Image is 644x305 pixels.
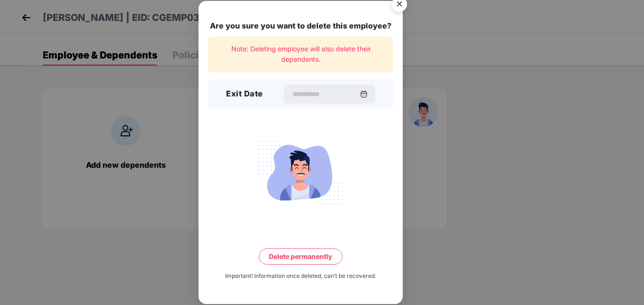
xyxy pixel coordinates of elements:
img: svg+xml;base64,PHN2ZyB4bWxucz0iaHR0cDovL3d3dy53My5vcmcvMjAwMC9zdmciIHdpZHRoPSIyMjQiIGhlaWdodD0iMT... [247,135,354,209]
img: svg+xml;base64,PHN2ZyBpZD0iQ2FsZW5kYXItMzJ4MzIiIHhtbG5zPSJodHRwOi8vd3d3LnczLm9yZy8yMDAwL3N2ZyIgd2... [360,90,368,98]
div: Note: Deleting employee will also delete their dependents. [208,37,393,72]
div: Are you sure you want to delete this employee? [208,20,393,32]
div: Important! Information once deleted, can’t be recovered. [225,271,376,280]
button: Delete permanently [259,248,342,264]
h3: Exit Date [226,88,263,100]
